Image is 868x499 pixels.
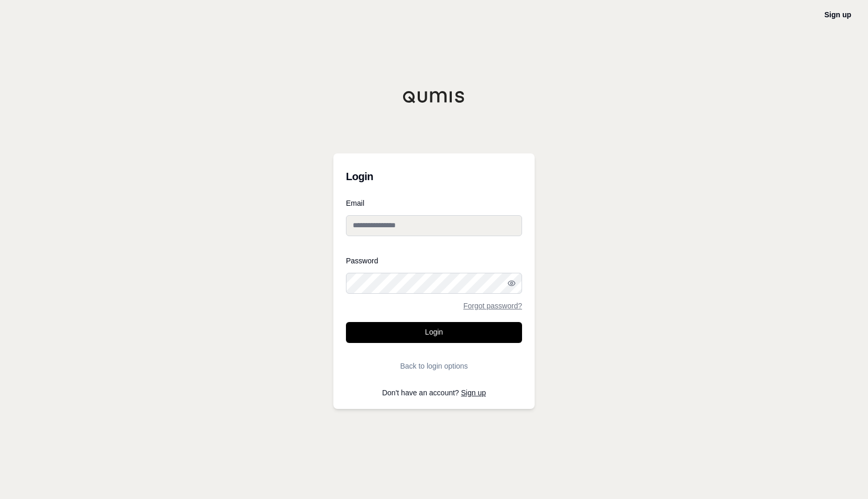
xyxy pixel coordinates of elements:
[824,10,851,19] a: Sign up
[403,91,465,103] img: Qumis
[346,356,522,376] button: Back to login options
[346,166,522,187] h3: Login
[346,389,522,396] p: Don't have an account?
[346,257,522,264] label: Password
[463,302,522,309] a: Forgot password?
[461,389,486,397] a: Sign up
[346,322,522,343] button: Login
[346,199,522,207] label: Email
